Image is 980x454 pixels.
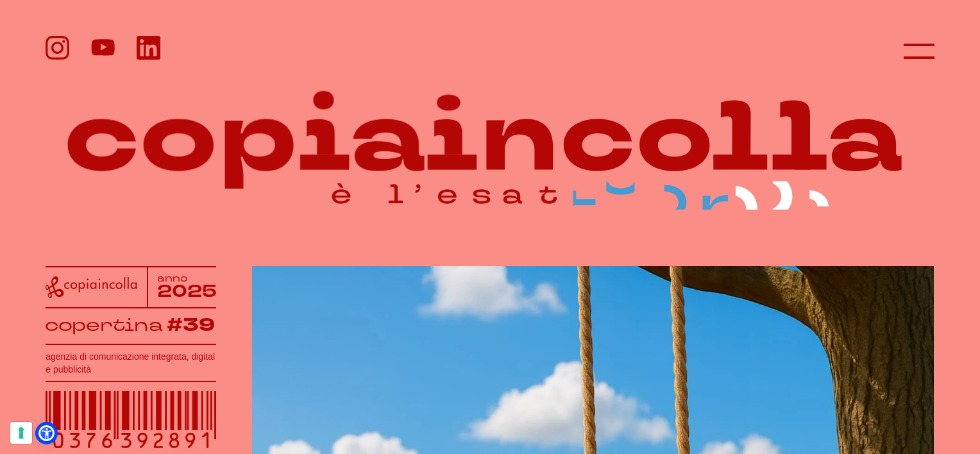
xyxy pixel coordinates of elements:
tspan: copertina [45,313,164,336]
a: Open Accessibility Menu [38,425,55,441]
h1: agenzia di comunicazione integrata, digital e pubblicità [46,350,216,376]
tspan: 2025 [157,280,217,303]
tspan: anno [157,272,188,284]
tspan: #39 [167,313,215,338]
button: Le tue preferenze relative al consenso per le tecnologie di tracciamento [10,422,32,444]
